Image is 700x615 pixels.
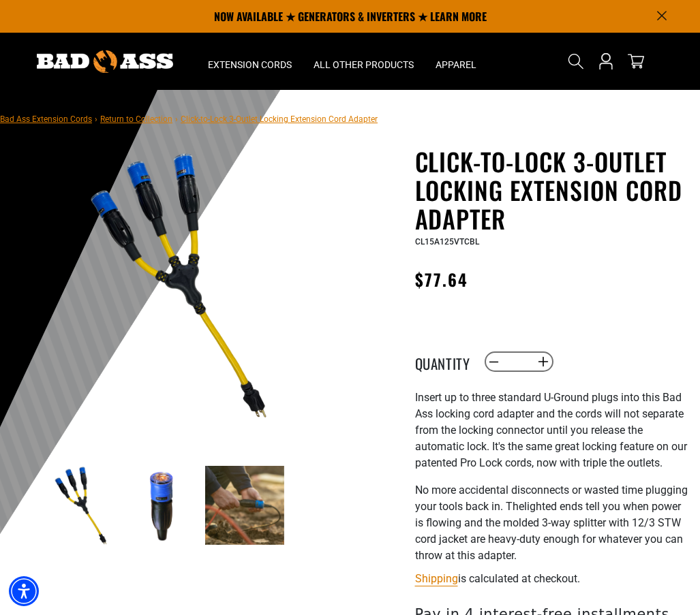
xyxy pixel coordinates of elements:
[175,114,178,124] span: ›
[100,114,172,124] a: Return to Collection
[95,114,97,124] span: ›
[415,267,468,291] span: $77.64
[415,390,690,471] p: I
[565,50,587,72] summary: Search
[208,59,292,71] span: Extension Cords
[415,391,687,469] span: nsert up to three standard U-Ground plugs into this Bad Ass locking cord adapter and the cords wi...
[314,59,414,71] span: All Other Products
[595,33,617,90] a: Open this option
[303,33,425,90] summary: All Other Products
[436,59,476,71] span: Apparel
[625,53,647,69] a: cart
[415,353,483,370] label: Quantity
[415,569,690,588] div: is calculated at checkout.
[415,147,690,233] h1: Click-to-Lock 3-Outlet Locking Extension Cord Adapter
[415,237,479,247] span: CL15A125VTCBL
[415,484,688,562] span: No more accidental disconnects or wasted time plugging your tools back in. The lighted ends tell ...
[37,50,173,73] img: Bad Ass Extension Cords
[197,33,303,90] summary: Extension Cords
[425,33,487,90] summary: Apparel
[415,572,458,585] a: Shipping
[9,576,39,606] div: Accessibility Menu
[181,114,378,124] span: Click-to-Lock 3-Outlet Locking Extension Cord Adapter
